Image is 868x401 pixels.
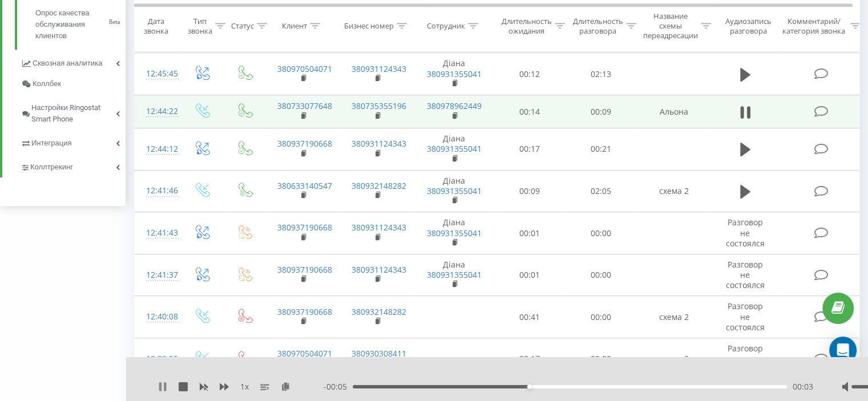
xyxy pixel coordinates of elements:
[277,306,332,317] a: 380937190668
[726,259,765,290] span: Разговор не состоялся
[502,17,552,36] div: Длительность ожидания
[231,22,254,31] div: Статус
[146,348,169,370] div: 12:33:55
[573,17,623,36] div: Длительность разговора
[494,212,566,254] td: 00:01
[352,306,406,317] a: 380932148282
[146,264,169,286] div: 12:41:37
[277,63,332,74] a: 380970504071
[35,7,106,42] span: Опрос качества обслуживания клиентов
[414,170,494,212] td: Діана
[277,348,332,359] a: 380970504071
[494,53,566,95] td: 00:12
[427,185,482,196] a: 380931355041
[494,254,566,296] td: 00:01
[146,100,169,123] div: 12:44:22
[277,222,332,233] a: 380937190668
[277,100,332,111] a: 380733077648
[494,95,566,128] td: 00:14
[414,53,494,95] td: Діана
[566,338,637,380] td: 00:00
[352,100,406,111] a: 380735355196
[33,78,61,90] span: Коллбек
[414,212,494,254] td: Діана
[427,143,482,154] a: 380931355041
[21,94,126,129] a: Настройки Ringostat Smart Phone
[566,254,637,296] td: 00:00
[566,128,637,171] td: 00:21
[726,343,765,374] span: Разговор не состоялся
[566,212,637,254] td: 00:00
[566,53,637,95] td: 02:13
[277,264,332,275] a: 380937190668
[566,296,637,338] td: 00:00
[31,137,72,149] span: Интеграция
[637,170,711,212] td: схема 2
[352,348,406,359] a: 380930308411
[414,254,494,296] td: Діана
[135,17,177,36] div: Дата звонка
[414,128,494,171] td: Діана
[277,180,332,191] a: 380633140547
[35,5,126,42] a: Опрос качества обслуживания клиентовBeta
[146,63,169,85] div: 12:45:45
[427,22,465,31] div: Сотрудник
[240,381,249,392] span: 1 x
[566,95,637,128] td: 00:09
[726,301,765,332] span: Разговор не состоялся
[146,222,169,244] div: 12:41:43
[494,296,566,338] td: 00:41
[30,161,73,173] span: Коллтрекинг
[277,138,332,149] a: 380937190668
[494,338,566,380] td: 00:17
[566,170,637,212] td: 02:05
[352,264,406,275] a: 380931124343
[427,100,482,111] a: 380978962449
[637,95,711,128] td: Альона
[721,17,776,36] div: Аудиозапись разговора
[352,222,406,233] a: 380931124343
[829,337,857,364] div: Open Intercom Messenger
[282,22,307,31] div: Клиент
[726,217,765,248] span: Разговор не состоялся
[21,129,126,153] a: Интеграция
[188,17,212,36] div: Тип звонка
[427,68,482,79] a: 380931355041
[781,17,847,36] div: Комментарий/категория звонка
[793,381,813,392] span: 00:03
[146,306,169,328] div: 12:40:08
[324,381,353,392] span: - 00:05
[352,138,406,149] a: 380931124343
[21,50,126,74] a: Сквозная аналитика
[643,12,698,41] div: Название схемы переадресации
[146,180,169,202] div: 12:41:46
[527,384,532,389] div: Accessibility label
[427,269,482,280] a: 380931355041
[344,22,394,31] div: Бизнес номер
[494,170,566,212] td: 00:09
[637,296,711,338] td: схема 2
[146,138,169,160] div: 12:44:12
[33,58,102,69] span: Сквозная аналитика
[21,74,126,94] a: Коллбек
[31,102,116,125] span: Настройки Ringostat Smart Phone
[427,228,482,238] a: 380931355041
[352,180,406,191] a: 380932148282
[21,153,126,177] a: Коллтрекинг
[494,128,566,171] td: 00:17
[637,338,711,380] td: схема 2
[352,63,406,74] a: 380931124343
